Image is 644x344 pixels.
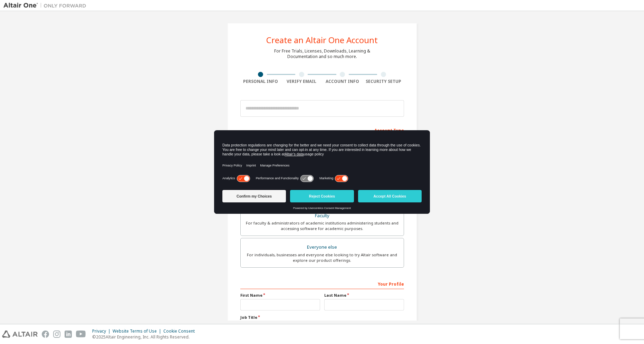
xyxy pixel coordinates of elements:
div: Faculty [245,211,400,221]
img: Altair One [3,2,90,9]
img: youtube.svg [76,331,86,338]
div: Verify Email [281,79,322,84]
div: For faculty & administrators of academic institutions administering students and accessing softwa... [245,220,400,231]
div: For Free Trials, Licenses, Downloads, Learning & Documentation and so much more. [274,48,370,59]
div: For individuals, businesses and everyone else looking to try Altair software and explore our prod... [245,252,400,263]
p: © 2025 Altair Engineering, Inc. All Rights Reserved. [92,334,199,340]
label: Job Title [240,315,404,320]
img: instagram.svg [53,331,60,338]
label: Last Name [324,293,404,298]
img: altair_logo.svg [2,331,38,338]
label: First Name [240,293,320,298]
div: Personal Info [240,79,281,84]
img: linkedin.svg [65,331,72,338]
div: Privacy [92,328,113,334]
div: Account Info [322,79,363,84]
div: Create an Altair One Account [266,36,378,44]
div: Security Setup [363,79,404,84]
div: Website Terms of Use [113,328,163,334]
div: Your Profile [240,278,404,289]
div: Everyone else [245,242,400,252]
img: facebook.svg [42,331,49,338]
div: Cookie Consent [163,328,199,334]
div: Account Type [240,124,404,135]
